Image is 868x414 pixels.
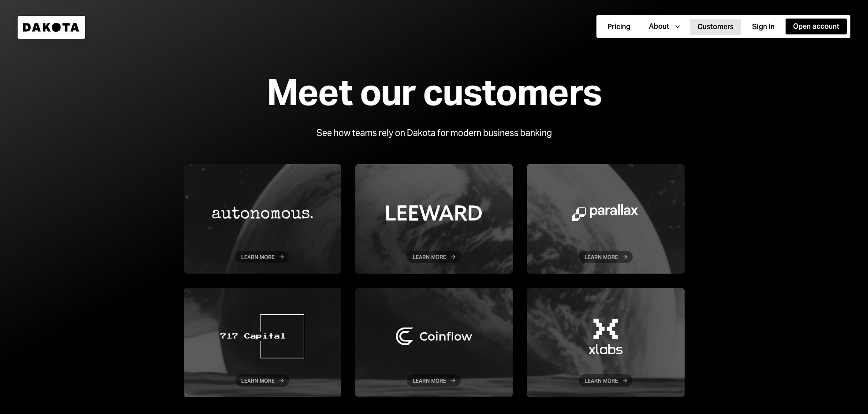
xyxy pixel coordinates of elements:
button: Customers [690,19,741,35]
a: Pricing [600,18,638,35]
button: Pricing [600,19,638,35]
a: Customers [690,18,741,35]
div: See how teams rely on Dakota for modern business banking [317,126,552,139]
button: Sign in [745,19,782,35]
a: Sign in [745,18,782,35]
div: Meet our customers [267,72,601,112]
button: Open account [786,19,847,34]
div: About [649,22,669,31]
button: About [641,19,686,34]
